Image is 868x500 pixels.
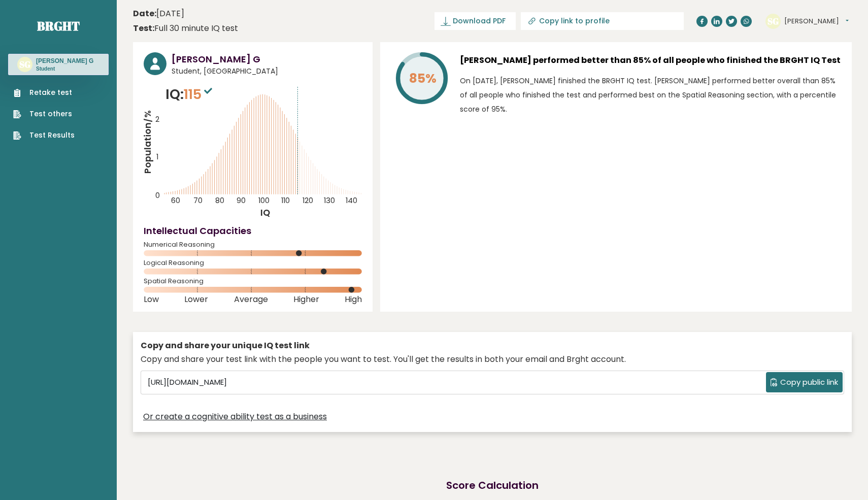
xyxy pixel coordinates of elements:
[141,340,844,352] div: Copy and share your unique IQ test link
[234,297,268,302] span: Average
[784,16,849,26] button: [PERSON_NAME]
[324,196,335,206] tspan: 130
[133,8,156,19] b: Date:
[141,110,154,174] tspan: Population/%
[13,130,75,141] a: Test Results
[156,152,158,162] tspan: 1
[144,224,362,238] h4: Intellectual Capacities
[144,243,362,247] span: Numerical Reasoning
[172,66,362,77] span: Student, [GEOGRAPHIC_DATA]
[37,18,80,34] a: Brght
[780,377,838,388] span: Copy public link
[435,12,516,30] a: Download PDF
[281,196,290,206] tspan: 110
[766,372,843,392] button: Copy public link
[144,261,362,265] span: Logical Reasoning
[133,22,238,35] div: Full 30 minute IQ test
[133,22,154,34] b: Test:
[144,279,362,283] span: Spatial Reasoning
[453,16,506,26] span: Download PDF
[19,58,30,70] text: SG
[303,196,313,206] tspan: 120
[13,87,75,98] a: Retake test
[460,74,841,116] p: On [DATE], [PERSON_NAME] finished the BRGHT IQ test. [PERSON_NAME] performed better overall than ...
[143,411,327,423] a: Or create a cognitive ability test as a business
[293,297,319,302] span: Higher
[460,52,841,69] h3: [PERSON_NAME] performed better than 85% of all people who finished the BRGHT IQ Test
[409,70,437,87] tspan: 85%
[155,190,160,201] tspan: 0
[141,353,844,365] div: Copy and share your test link with the people you want to test. You'll get the results in both yo...
[133,8,184,20] time: [DATE]
[259,196,270,206] tspan: 100
[767,15,779,26] text: SG
[237,196,246,206] tspan: 90
[172,52,362,66] h3: [PERSON_NAME] G
[155,114,159,124] tspan: 2
[345,297,362,302] span: High
[171,196,180,206] tspan: 60
[446,478,539,493] h2: Score Calculation
[36,57,93,65] h3: [PERSON_NAME] G
[165,84,215,105] p: IQ:
[144,297,159,302] span: Low
[184,85,215,104] span: 115
[184,297,208,302] span: Lower
[13,109,75,119] a: Test others
[193,196,203,206] tspan: 70
[215,196,224,206] tspan: 80
[346,196,358,206] tspan: 140
[36,65,93,73] p: Student
[260,206,270,219] tspan: IQ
